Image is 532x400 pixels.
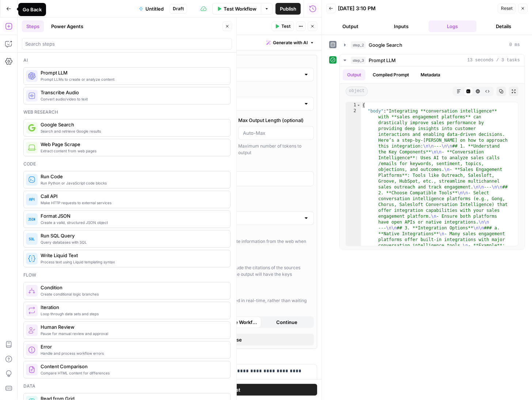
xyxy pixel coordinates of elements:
button: Test [153,384,317,396]
span: Prompt LLMs to create or analyze content [41,76,224,82]
div: When enabled, the output will include the citations of the sources used to generate the response.... [167,264,311,284]
span: Google Search [369,41,402,49]
input: Select a model [170,71,300,78]
span: Terminate Workflow [214,319,257,326]
div: Flow [23,272,231,278]
span: Google Search [41,121,224,128]
span: Prompt LLM [41,69,224,76]
span: Untitled [145,5,164,12]
span: Toggle code folding, rows 1 through 4 [357,102,361,108]
span: Extract content from web pages [41,148,224,154]
span: Handle and process workflow errors [41,350,224,356]
div: Web research [23,109,231,115]
span: Loop through data sets and steps [41,311,224,317]
span: Web Page Scrape [41,141,224,148]
div: 1 [346,102,361,108]
span: Compare HTML content for differences [41,370,224,376]
button: 0 ms [340,39,524,51]
button: Details [479,20,528,32]
span: Search and retrieve Google results [41,128,224,134]
button: Output [343,69,365,80]
span: Format JSON [41,212,224,220]
label: Domains to Include [157,162,314,169]
span: Iteration [41,304,224,311]
span: step_3 [351,57,366,64]
span: Create a valid, structured JSON object [41,220,224,225]
div: View outputs as they are generated in real-time, rather than waiting for the entire execution to ... [167,297,311,311]
span: Close [229,336,242,343]
button: Inputs [377,20,426,32]
span: Query databases with SQL [41,239,224,245]
label: AI Model Version [157,87,314,95]
span: Write Liquid Text [41,252,224,259]
span: Test Workflow [224,5,256,12]
label: Output Format [157,202,314,209]
button: Power Agents [47,20,88,32]
span: Reset [501,5,513,12]
button: Output [326,20,375,32]
div: Maximum number of tokens to output [238,143,314,156]
button: Logs [429,20,477,32]
label: AI Model [157,58,314,65]
span: Run Python or JavaScript code blocks [41,180,224,186]
span: Run SQL Query [41,232,224,239]
button: Test [271,22,294,31]
span: Publish [280,5,296,12]
span: Error [41,343,224,350]
div: Allow the model to fetch up-to-date information from the web when answering questions. [167,238,311,251]
button: Steps [22,20,44,32]
button: Compiled Prompt [368,69,413,80]
span: Test [281,23,290,30]
button: Generate with AI [263,38,317,47]
div: Go Back [23,6,42,13]
span: Draft [173,5,184,12]
button: Test Workflow [212,3,261,15]
span: Content Comparison [41,363,224,370]
div: Code [23,161,231,167]
span: 13 seconds / 3 tasks [467,57,520,64]
span: Continue [276,319,297,326]
span: Run Code [41,173,224,180]
span: Process text using Liquid templating syntax [41,259,224,265]
span: Generate with AI [273,39,308,46]
span: Transcribe Audio [41,89,224,96]
input: Auto-Max [243,129,309,137]
button: Reset [498,4,516,13]
img: vrinnnclop0vshvmafd7ip1g7ohf [28,366,35,373]
span: Make HTTP requests to external services [41,200,224,206]
button: Continue [261,316,312,328]
div: 13 seconds / 3 tasks [340,66,524,249]
button: Publish [275,3,301,15]
button: Metadata [416,69,445,80]
span: Condition [41,284,224,291]
span: Call API [41,193,224,200]
label: Max Output Length (optional) [238,117,314,124]
button: Close [157,334,314,346]
span: Human Review [41,323,224,331]
span: Create conditional logic branches [41,291,224,297]
input: Search steps [25,40,229,47]
input: Text [161,214,300,222]
span: Test [230,386,240,393]
span: Convert audio/video to text [41,96,224,102]
div: Data [23,383,231,389]
button: Untitled [134,3,168,15]
div: Ai [23,57,231,64]
span: step_2 [351,41,366,49]
input: Auto-update to default [161,100,300,107]
span: Pause for manual review and approval [41,331,224,336]
span: 0 ms [509,42,520,48]
button: 13 seconds / 3 tasks [340,54,524,66]
span: object [346,87,368,96]
label: System Prompt [153,355,317,362]
span: Prompt LLM [369,57,396,64]
div: Domains separated by commas [157,189,314,196]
